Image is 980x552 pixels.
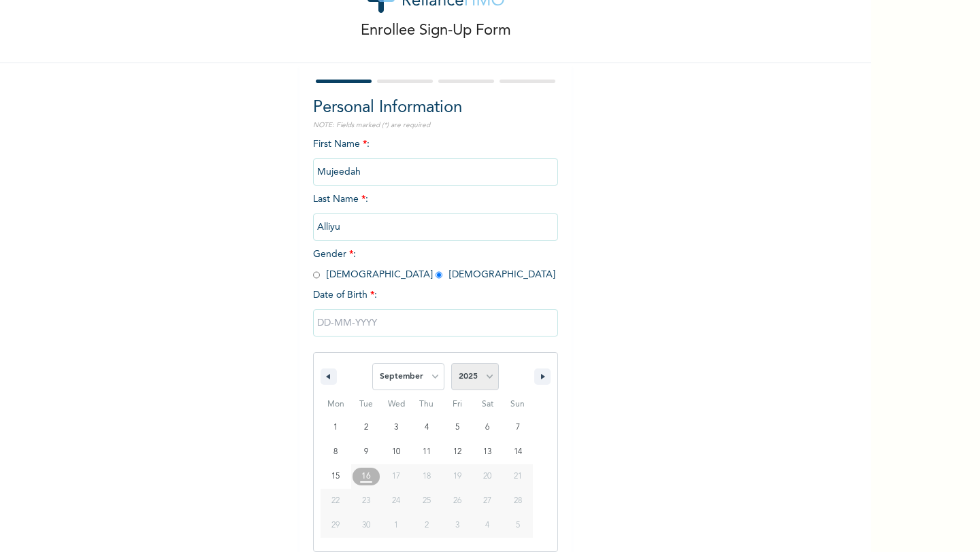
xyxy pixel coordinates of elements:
span: 6 [485,415,489,440]
button: 11 [412,440,442,464]
span: Wed [381,394,412,415]
span: 29 [331,513,340,538]
button: 12 [442,440,472,464]
input: Enter your first name [313,158,558,186]
span: Sun [502,394,533,415]
span: 9 [364,440,368,464]
span: 1 [333,415,338,440]
button: 6 [472,415,503,440]
span: 14 [514,440,522,464]
button: 21 [502,464,533,489]
span: Gender : [DEMOGRAPHIC_DATA] [DEMOGRAPHIC_DATA] [313,249,555,279]
span: 26 [453,489,461,513]
button: 9 [351,440,382,464]
p: Enrollee Sign-Up Form [361,20,511,42]
span: Mon [321,394,351,415]
span: 27 [483,489,491,513]
span: 15 [331,464,340,489]
button: 28 [502,489,533,513]
button: 5 [442,415,472,440]
button: 2 [351,415,382,440]
span: 5 [455,415,459,440]
span: 3 [394,415,398,440]
span: 4 [425,415,429,440]
button: 3 [381,415,412,440]
button: 7 [502,415,533,440]
span: 20 [483,464,491,489]
span: 24 [392,489,400,513]
button: 19 [442,464,472,489]
span: 8 [333,440,338,464]
button: 23 [351,489,382,513]
button: 1 [321,415,351,440]
button: 16 [351,464,382,489]
span: Fri [442,394,472,415]
p: NOTE: Fields marked (*) are required [313,120,558,131]
span: 25 [423,489,431,513]
span: 16 [361,464,371,489]
span: 23 [362,489,370,513]
button: 13 [472,440,503,464]
span: Tue [351,394,382,415]
button: 27 [472,489,503,513]
span: Date of Birth : [313,288,377,303]
span: First Name : [313,139,558,177]
button: 22 [321,489,351,513]
button: 8 [321,440,351,464]
button: 15 [321,464,351,489]
button: 29 [321,513,351,538]
button: 17 [381,464,412,489]
span: 11 [423,440,431,464]
button: 10 [381,440,412,464]
span: Thu [412,394,442,415]
button: 14 [502,440,533,464]
button: 30 [351,513,382,538]
span: 12 [453,440,461,464]
button: 24 [381,489,412,513]
button: 25 [412,489,442,513]
span: 22 [331,489,340,513]
span: 28 [514,489,522,513]
button: 20 [472,464,503,489]
span: 30 [362,513,370,538]
input: DD-MM-YYYY [313,309,558,337]
span: 2 [364,415,368,440]
span: Last Name : [313,194,558,232]
span: 18 [423,464,431,489]
span: 19 [453,464,461,489]
span: 13 [483,440,491,464]
span: 17 [392,464,400,489]
button: 18 [412,464,442,489]
span: Sat [472,394,503,415]
h2: Personal Information [313,96,558,120]
input: Enter your last name [313,213,558,241]
button: 4 [412,415,442,440]
button: 26 [442,489,472,513]
span: 10 [392,440,400,464]
span: 7 [516,415,520,440]
span: 21 [514,464,522,489]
